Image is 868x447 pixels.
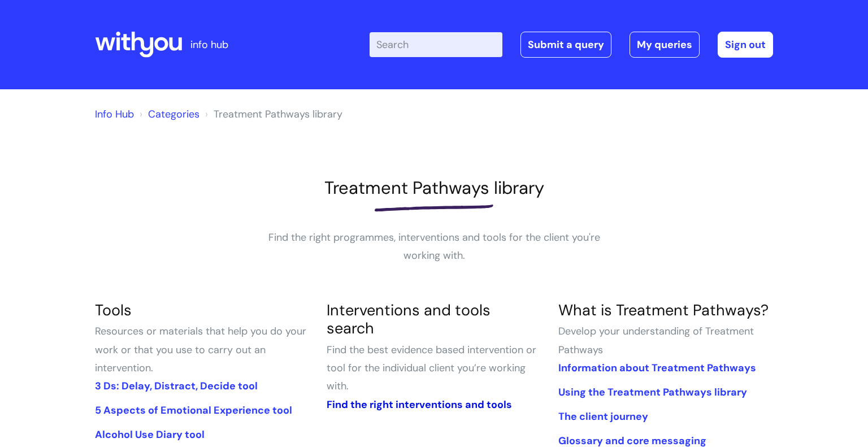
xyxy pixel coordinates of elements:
a: Categories [148,107,199,121]
a: Submit a query [520,32,611,58]
a: Sign out [718,32,773,58]
a: The client journey [558,410,648,423]
a: My queries [630,32,700,58]
a: Alcohol Use Diary tool [95,428,205,441]
a: What is Treatment Pathways? [558,300,769,320]
li: Treatment Pathways library [202,105,342,123]
h1: Treatment Pathways library [95,177,773,198]
span: Develop your understanding of Treatment Pathways [558,324,754,356]
a: 5 Aspects of Emotional Experience tool [95,403,292,417]
span: Find the best evidence based intervention or tool for the individual client you’re working with. [327,343,536,393]
a: Tools [95,300,132,320]
input: Search [370,32,502,57]
a: Interventions and tools search [327,300,491,338]
a: Find the right interventions and tools [327,398,512,411]
p: Find the right programmes, interventions and tools for the client you're working with. [264,228,604,265]
a: Using the Treatment Pathways library [558,385,747,399]
span: Resources or materials that help you do your work or that you use to carry out an intervention. [95,324,306,375]
div: | - [370,32,773,58]
a: 3 Ds: Delay, Distract, Decide tool [95,379,258,393]
a: Info Hub [95,107,134,121]
li: Solution home [137,105,199,123]
a: Information about Treatment Pathways [558,361,756,375]
p: info hub [190,36,228,54]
